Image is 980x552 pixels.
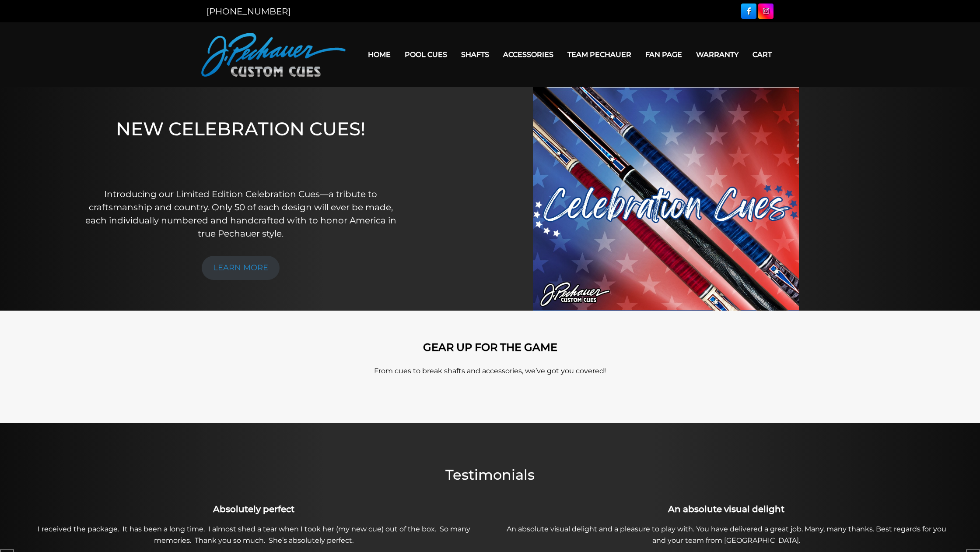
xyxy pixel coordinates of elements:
[78,188,403,240] p: Introducing our Limited Edition Celebration Cues—a tribute to craftsmanship and country. Only 50 ...
[496,43,560,66] a: Accessories
[638,43,689,66] a: Fan Page
[495,502,958,516] h3: An absolute visual delight
[361,43,398,66] a: Home
[745,43,779,66] a: Cart
[241,366,739,376] p: From cues to break shafts and accessories, we’ve got you covered!
[78,118,403,175] h1: NEW CELEBRATION CUES!
[201,33,346,77] img: Pechauer Custom Cues
[22,524,485,546] p: I received the package. It has been a long time. I almost shed a tear when I took her (my new cue...
[560,43,638,66] a: Team Pechauer
[398,43,454,66] a: Pool Cues
[202,256,280,280] a: LEARN MORE
[454,43,496,66] a: Shafts
[423,341,557,354] strong: GEAR UP FOR THE GAME
[689,43,745,66] a: Warranty
[206,6,290,17] a: [PHONE_NUMBER]
[22,502,485,516] h3: Absolutely perfect
[495,524,958,546] p: An absolute visual delight and a pleasure to play with. You have delivered a great job. Many, man...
